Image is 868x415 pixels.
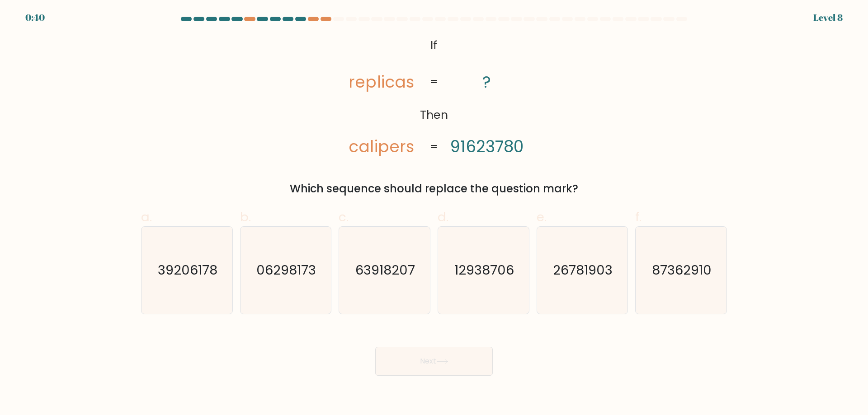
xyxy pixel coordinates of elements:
tspan: = [430,74,439,90]
tspan: replicas [349,70,414,93]
span: f. [635,208,642,226]
text: 06298173 [257,261,316,279]
span: c. [339,208,349,226]
text: 87362910 [652,261,712,279]
tspan: calipers [349,135,414,158]
span: d. [438,208,448,226]
tspan: 91623780 [450,135,524,158]
text: 12938706 [454,261,514,279]
div: 0:40 [25,11,45,24]
button: Next [375,347,493,376]
div: Which sequence should replace the question mark? [146,181,722,197]
span: e. [537,208,547,226]
tspan: If [431,37,438,53]
span: b. [240,208,251,226]
tspan: = [430,139,439,154]
tspan: Then [420,107,448,123]
svg: @import url('[URL][DOMAIN_NAME]); [333,34,535,159]
text: 26781903 [553,261,613,279]
span: a. [141,208,152,226]
div: Level 8 [813,11,843,24]
text: 63918207 [356,261,415,279]
text: 39206178 [158,261,217,279]
tspan: ? [482,70,491,93]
